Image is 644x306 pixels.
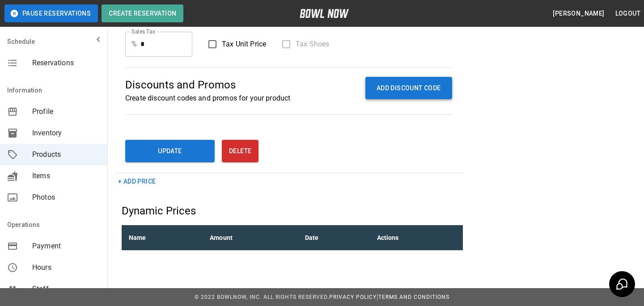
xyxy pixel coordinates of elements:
button: ADD DISCOUNT CODE [365,77,452,100]
button: Pause Reservations [4,4,98,22]
a: Terms and Conditions [378,294,449,300]
button: [PERSON_NAME] [549,5,608,22]
span: Profile [32,106,100,117]
button: Create Reservation [102,4,183,22]
span: Reservations [32,58,100,68]
span: Staff [32,284,100,294]
th: Name [122,225,203,251]
p: Create discount codes and promos for your product [125,93,290,104]
button: Delete [222,140,258,162]
span: Photos [32,192,100,203]
span: Products [32,149,100,160]
span: Payment [32,241,100,252]
img: logo [300,9,349,18]
h5: Dynamic Prices [122,204,463,218]
span: © 2022 BowlNow, Inc. All Rights Reserved. [195,294,329,300]
span: Tax Unit Price [222,39,266,50]
a: Privacy Policy [329,294,377,300]
span: Hours [32,262,100,273]
span: Inventory [32,128,100,138]
button: Update [125,140,215,162]
button: + Add Price [114,173,159,190]
p: % [131,39,137,50]
th: Date [298,225,370,251]
button: Logout [612,5,644,22]
table: sticky table [122,225,463,251]
th: Amount [203,225,298,251]
span: Items [32,171,100,181]
p: Discounts and Promos [125,77,290,93]
span: Tax Shoes [296,39,329,50]
th: Actions [370,225,463,251]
